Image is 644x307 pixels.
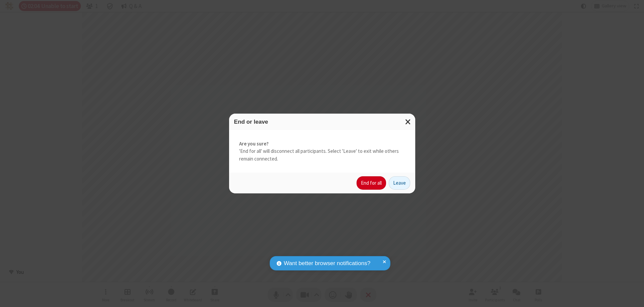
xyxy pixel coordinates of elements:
[229,130,415,173] div: 'End for all' will disconnect all participants. Select 'Leave' to exit while others remain connec...
[389,176,410,190] button: Leave
[234,119,410,125] h3: End or leave
[239,140,405,148] strong: Are you sure?
[401,114,415,130] button: Close modal
[357,176,386,190] button: End for all
[284,259,370,268] span: Want better browser notifications?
